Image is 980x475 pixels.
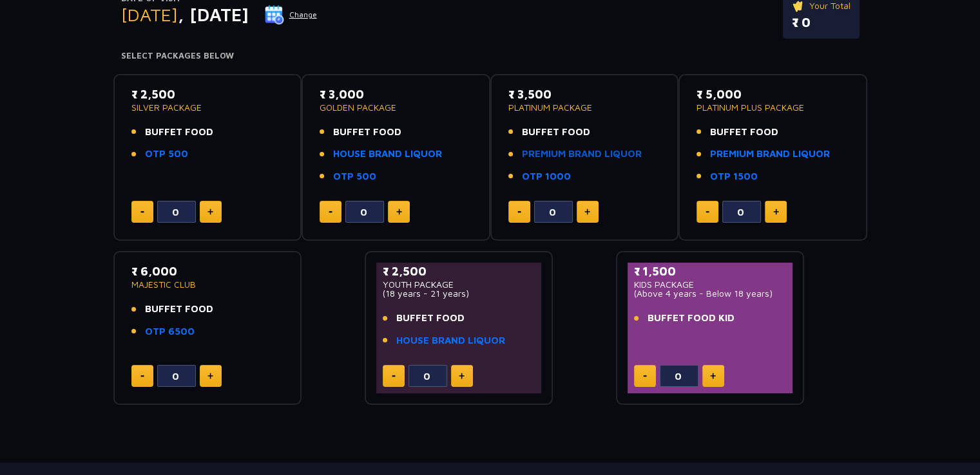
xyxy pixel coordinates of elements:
[522,125,590,140] span: BUFFET FOOD
[697,86,849,103] p: ₹ 5,000
[648,311,735,326] span: BUFFET FOOD KID
[706,211,709,213] img: minus
[710,147,830,162] a: PREMIUM BRAND LIQUOR
[710,169,758,184] a: OTP 1500
[697,103,849,112] p: PLATINUM PLUS PACKAGE
[634,263,787,280] p: ₹ 1,500
[320,103,472,112] p: GOLDEN PACKAGE
[264,5,318,25] button: Change
[207,209,213,215] img: plus
[131,103,284,112] p: SILVER PACKAGE
[383,280,535,289] p: YOUTH PACKAGE
[396,209,402,215] img: plus
[522,169,571,184] a: OTP 1000
[396,333,505,348] a: HOUSE BRAND LIQUOR
[121,4,178,25] span: [DATE]
[145,324,195,339] a: OTP 6500
[459,373,465,379] img: plus
[634,280,787,289] p: KIDS PACKAGE
[333,147,442,162] a: HOUSE BRAND LIQUOR
[517,211,521,213] img: minus
[643,375,647,377] img: minus
[131,86,284,103] p: ₹ 2,500
[140,375,144,377] img: minus
[383,263,535,280] p: ₹ 2,500
[121,51,860,61] h4: Select Packages Below
[383,289,535,298] p: (18 years - 21 years)
[396,311,465,326] span: BUFFET FOOD
[584,209,590,215] img: plus
[508,86,661,103] p: ₹ 3,500
[145,302,213,317] span: BUFFET FOOD
[131,280,284,289] p: MAJESTIC CLUB
[333,125,401,140] span: BUFFET FOOD
[207,373,213,379] img: plus
[792,13,850,32] p: ₹ 0
[145,125,213,140] span: BUFFET FOOD
[634,289,787,298] p: (Above 4 years - Below 18 years)
[773,209,779,215] img: plus
[710,125,778,140] span: BUFFET FOOD
[140,211,144,213] img: minus
[178,4,249,25] span: , [DATE]
[508,103,661,112] p: PLATINUM PACKAGE
[329,211,332,213] img: minus
[522,147,642,162] a: PREMIUM BRAND LIQUOR
[333,169,376,184] a: OTP 500
[710,373,716,379] img: plus
[392,375,396,377] img: minus
[320,86,472,103] p: ₹ 3,000
[145,147,188,162] a: OTP 500
[131,263,284,280] p: ₹ 6,000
